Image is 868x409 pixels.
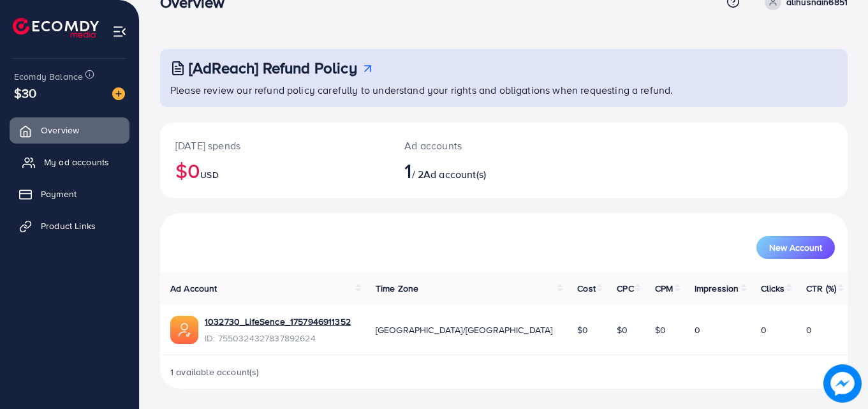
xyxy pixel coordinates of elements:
[761,323,767,336] span: 0
[112,87,125,100] img: image
[175,138,374,153] p: [DATE] spends
[617,282,633,295] span: CPC
[10,181,129,207] a: Payment
[577,282,596,295] span: Cost
[41,219,96,232] span: Product Links
[41,188,77,200] span: Payment
[205,315,351,328] a: 1032730_LifeSence_1757946911352
[404,158,546,182] h2: / 2
[189,59,357,77] h3: [AdReach] Refund Policy
[756,236,835,259] button: New Account
[695,282,739,295] span: Impression
[10,213,129,239] a: Product Links
[170,316,198,344] img: ic-ads-acc.e4c84228.svg
[404,138,546,153] p: Ad accounts
[14,70,83,83] span: Ecomdy Balance
[769,243,822,252] span: New Account
[761,282,785,295] span: Clicks
[376,323,553,336] span: [GEOGRAPHIC_DATA]/[GEOGRAPHIC_DATA]
[14,84,36,102] span: $30
[112,24,127,39] img: menu
[655,323,666,336] span: $0
[44,156,109,168] span: My ad accounts
[205,332,351,345] span: ID: 7550324327837892624
[10,149,129,175] a: My ad accounts
[695,323,700,336] span: 0
[170,282,217,295] span: Ad Account
[404,156,411,185] span: 1
[423,167,486,181] span: Ad account(s)
[13,18,99,38] img: logo
[200,168,218,181] span: USD
[175,158,374,182] h2: $0
[170,366,260,378] span: 1 available account(s)
[617,323,628,336] span: $0
[823,364,862,403] img: image
[655,282,673,295] span: CPM
[806,323,812,336] span: 0
[41,124,79,137] span: Overview
[806,282,836,295] span: CTR (%)
[10,117,129,143] a: Overview
[577,323,588,336] span: $0
[170,82,840,98] p: Please review our refund policy carefully to understand your rights and obligations when requesti...
[376,282,418,295] span: Time Zone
